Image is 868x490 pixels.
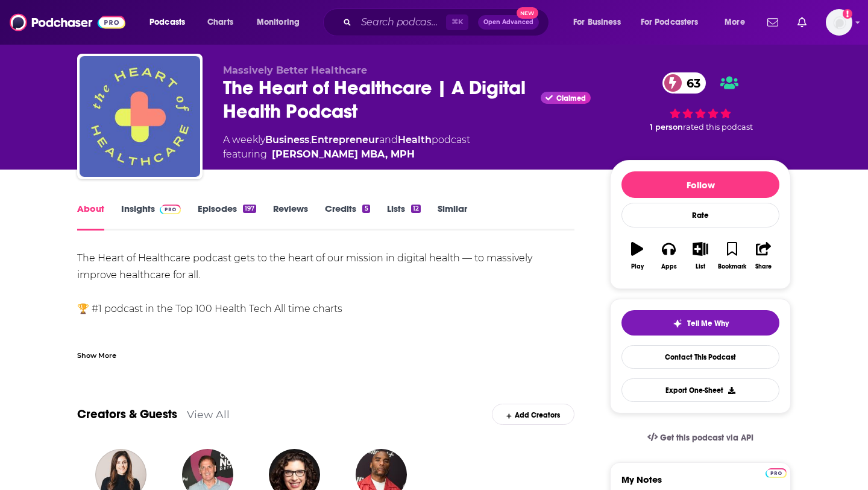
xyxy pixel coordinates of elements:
div: Play [631,263,644,270]
button: List [685,234,716,278]
a: Show notifications dropdown [793,12,811,33]
a: Similar [438,203,467,231]
div: Rate [621,203,779,227]
a: InsightsPodchaser Pro [121,203,181,231]
span: Tell Me Why [687,319,729,328]
a: Reviews [273,203,308,231]
span: Massively Better Healthcare [223,65,367,76]
button: Bookmark [716,234,747,278]
span: Logged in as elliesachs09 [826,9,852,36]
button: open menu [141,13,201,32]
a: Episodes197 [198,203,256,231]
span: Get this podcast via API [660,433,753,443]
a: Get this podcast via API [638,423,763,453]
span: Open Advanced [483,19,533,25]
span: and [379,134,398,145]
span: Podcasts [149,14,185,31]
button: open menu [716,13,760,32]
a: Creators & Guests [77,407,177,422]
img: The Heart of Healthcare | A Digital Health Podcast [80,56,200,177]
button: Apps [653,234,684,278]
a: Entrepreneur [311,134,379,145]
a: Lists12 [387,203,421,231]
span: Charts [207,14,233,31]
div: 197 [243,205,256,213]
div: Bookmark [718,263,746,270]
a: Credits5 [325,203,370,231]
div: List [696,263,705,270]
a: View All [187,408,230,421]
div: Share [755,263,772,270]
img: Podchaser Pro [160,205,181,214]
button: Export One-Sheet [621,378,779,402]
div: Search podcasts, credits, & more... [335,8,561,36]
svg: Add a profile image [843,9,852,19]
button: open menu [565,13,636,32]
a: 63 [662,72,706,94]
button: Follow [621,171,779,198]
span: For Podcasters [641,14,699,31]
button: tell me why sparkleTell Me Why [621,310,779,336]
a: Health [398,134,432,145]
span: 1 person [650,122,683,132]
span: 63 [675,72,706,94]
img: Podchaser Pro [766,468,787,478]
a: Halle Tecco MBA, MPH [272,147,415,162]
div: Add Creators [492,404,574,425]
div: A weekly podcast [223,133,470,162]
div: 12 [411,205,421,213]
span: featuring [223,147,470,162]
button: open menu [248,13,315,32]
input: Search podcasts, credits, & more... [356,13,446,32]
button: Show profile menu [826,9,852,36]
span: , [309,134,311,145]
div: 63 1 personrated this podcast [610,65,791,140]
button: Share [748,234,779,278]
span: rated this podcast [683,122,753,132]
span: Monitoring [257,14,300,31]
span: More [725,14,745,31]
a: Charts [200,13,241,32]
img: User Profile [826,9,852,36]
div: Apps [661,263,677,270]
span: ⌘ K [446,14,468,30]
button: Play [621,234,653,278]
img: Podchaser - Follow, Share and Rate Podcasts [10,11,125,34]
span: Claimed [556,95,586,101]
button: Open AdvancedNew [478,15,539,30]
div: The Heart of Healthcare podcast gets to the heart of our mission in digital health — to massively... [77,250,574,436]
div: 5 [362,205,370,213]
a: About [77,203,104,231]
a: Pro website [766,466,787,478]
span: For Business [573,14,621,31]
a: Contact This Podcast [621,345,779,369]
span: New [517,7,538,19]
button: open menu [633,13,716,32]
img: tell me why sparkle [673,319,682,328]
a: Business [265,134,309,145]
a: Show notifications dropdown [763,12,783,33]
